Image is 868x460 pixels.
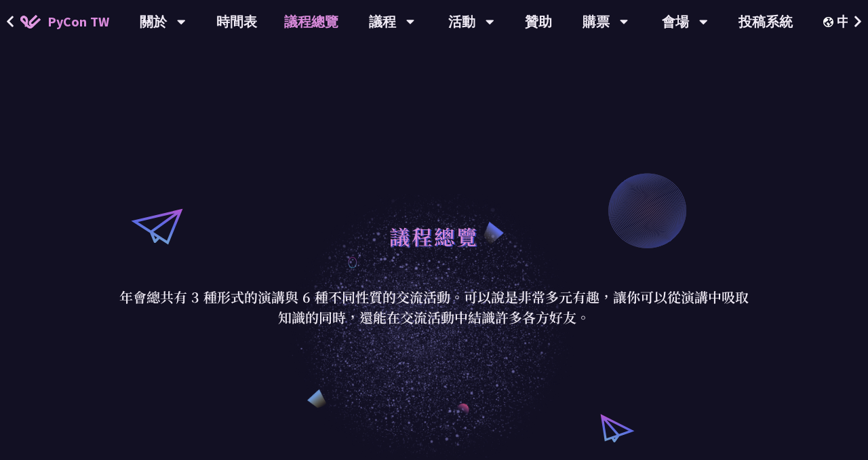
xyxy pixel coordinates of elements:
[7,5,123,39] a: PyCon TW
[20,15,41,28] img: Home icon of PyCon TW 2025
[119,287,749,328] p: 年會總共有 3 種形式的演講與 6 種不同性質的交流活動。可以說是非常多元有趣，讓你可以從演講中吸取知識的同時，還能在交流活動中結識許多各方好友。
[389,216,479,256] h1: 議程總覽
[823,17,837,27] img: Locale Icon
[47,12,109,32] span: PyCon TW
